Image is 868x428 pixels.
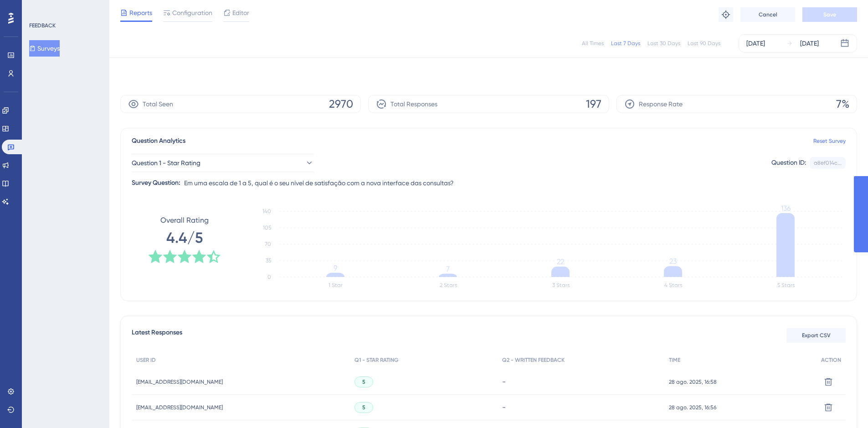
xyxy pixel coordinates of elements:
[746,38,765,49] div: [DATE]
[132,154,314,172] button: Question 1 - Star Rating
[334,264,337,272] tspan: 9
[802,7,857,22] button: Save
[740,7,795,22] button: Cancel
[166,228,203,248] span: 4.4/5
[263,224,271,231] tspan: 105
[647,40,680,47] div: Last 30 Days
[813,137,846,145] a: Reset Survey
[771,157,806,169] div: Question ID:
[836,97,849,111] span: 7%
[136,356,156,364] span: USER ID
[132,177,180,188] div: Survey Question:
[777,282,795,288] text: 5 Stars
[262,208,271,214] tspan: 140
[362,404,365,411] span: 5
[502,377,660,386] div: -
[354,356,398,364] span: Q1 - STAR RATING
[29,22,56,29] div: FEEDBACK
[440,282,457,288] text: 2 Stars
[160,215,209,226] span: Overall Rating
[390,99,437,110] span: Total Responses
[669,404,716,411] span: 28 ago. 2025, 16:56
[172,7,212,18] span: Configuration
[132,157,200,168] span: Question 1 - Star Rating
[29,40,60,57] button: Surveys
[265,241,271,247] tspan: 70
[132,136,185,146] span: Question Analytics
[184,177,454,188] span: Em uma escala de 1 a 5, qual é o seu nível de satisfação com a nova interface das consultas?
[814,159,842,167] div: a8ef014c...
[329,282,343,288] text: 1 Star
[669,378,717,386] span: 28 ago. 2025, 16:58
[232,7,249,18] span: Editor
[362,378,365,386] span: 5
[502,403,660,412] div: -
[759,11,777,18] span: Cancel
[830,392,857,419] iframe: UserGuiding AI Assistant Launcher
[267,274,271,280] tspan: 0
[688,40,720,47] div: Last 90 Days
[586,97,601,111] span: 197
[821,356,841,364] span: ACTION
[802,332,831,339] span: Export CSV
[502,356,565,364] span: Q2 - WRITTEN FEEDBACK
[446,265,450,273] tspan: 7
[266,257,271,264] tspan: 35
[823,11,836,18] span: Save
[129,7,152,18] span: Reports
[136,404,223,411] span: [EMAIL_ADDRESS][DOMAIN_NAME]
[781,204,791,213] tspan: 136
[786,328,846,343] button: Export CSV
[669,257,677,266] tspan: 23
[132,327,182,344] span: Latest Responses
[800,38,819,49] div: [DATE]
[552,282,570,288] text: 3 Stars
[329,97,353,111] span: 2970
[669,356,680,364] span: TIME
[582,40,604,47] div: All Times
[136,378,223,386] span: [EMAIL_ADDRESS][DOMAIN_NAME]
[611,40,640,47] div: Last 7 Days
[639,99,683,110] span: Response Rate
[664,282,682,288] text: 4 Stars
[557,257,564,266] tspan: 22
[143,99,173,110] span: Total Seen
